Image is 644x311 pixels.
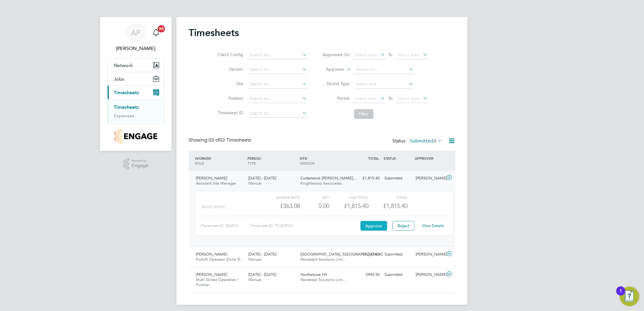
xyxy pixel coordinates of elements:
[158,25,165,32] span: 20
[382,173,414,183] div: Submitted
[189,27,239,39] h2: Timesheets
[248,51,307,59] input: Search for...
[368,194,408,201] div: Total
[114,76,124,82] span: Jobs
[382,249,414,259] div: Submitted
[108,72,164,85] button: Jobs
[351,173,382,183] div: £1,815.40
[196,277,238,287] span: Multi Skilled Operative / Finisher
[355,52,377,58] span: Select date
[107,23,164,52] a: AP[PERSON_NAME]
[195,161,204,166] span: ROLE
[114,90,139,95] span: Timesheets
[317,66,345,72] label: Approver
[247,161,256,166] span: TYPE
[619,291,622,299] div: 1
[329,201,368,211] div: £1,815.40
[300,201,329,211] div: 5.00
[216,66,243,72] label: Vendor
[196,181,236,186] span: Assistant Site Manager
[301,252,383,257] span: [GEOGRAPHIC_DATA], [GEOGRAPHIC_DATA]
[248,252,276,257] span: [DATE] - [DATE]
[382,153,414,164] div: STATUS
[414,153,445,164] div: APPROVER
[261,194,300,201] div: Charge rate
[398,96,420,101] span: Select date
[398,52,420,58] span: Select date
[100,17,172,151] nav: Main navigation
[261,201,300,211] div: £363.08
[300,194,329,201] div: QTY
[414,173,445,183] div: [PERSON_NAME]
[248,109,307,118] input: Search for...
[414,270,445,280] div: [PERSON_NAME]
[196,257,240,262] span: Forklift Operator (Zone 3)
[298,153,351,169] div: SITE
[248,65,307,74] input: Search for...
[248,272,276,277] span: [DATE] - [DATE]
[248,257,261,262] span: Manual
[209,137,220,143] span: 03 of
[216,81,243,86] label: Site
[114,129,157,144] img: countryside-properties-logo-retina.png
[410,138,442,144] label: Submitted
[387,51,394,59] span: To
[216,52,243,57] label: Client Config
[323,52,350,57] label: Approved On
[114,104,139,110] a: Timesheets
[301,272,327,277] span: Northstowe H5
[246,153,298,169] div: PERIOD
[196,272,227,277] span: [PERSON_NAME]
[361,221,387,231] button: Approve
[150,23,162,42] a: 20
[323,95,350,101] label: Period
[301,277,347,282] span: Randstad Solutions Limi…
[355,96,377,101] span: Select date
[368,156,379,161] span: TOTAL
[620,287,639,306] button: Open Resource Center, 1 new notification
[132,158,149,163] span: Powered by
[329,194,368,201] div: Sub Total
[210,156,212,161] span: /
[301,181,346,186] span: Knightwood Associates…
[307,156,308,161] span: /
[248,277,261,282] span: Manual
[107,45,164,52] span: Andy Pearce
[196,176,227,181] span: [PERSON_NAME]
[248,95,307,103] input: Search for...
[354,109,374,119] button: Filter
[393,221,414,231] button: Reject
[108,99,164,124] div: Timesheets
[216,110,243,115] label: Timesheet ID
[132,163,149,168] span: Engage
[123,158,149,170] a: Powered byEngage
[248,80,307,89] input: Search for...
[382,270,414,280] div: Submitted
[392,137,443,145] div: Status
[114,62,133,68] span: Network
[433,138,436,144] span: 3
[301,176,358,181] span: Cotterstock [PERSON_NAME],…
[414,249,445,259] div: [PERSON_NAME]
[202,205,225,209] span: Basic (£/day)
[384,202,408,209] span: £1,815.40
[250,221,359,231] div: Timesheet ID: TS1829531
[108,59,164,72] button: Network
[107,129,164,144] a: Go to home page
[300,161,315,166] span: VENDOR
[248,181,261,186] span: Manual
[114,113,134,119] a: Expenses
[196,252,227,257] span: [PERSON_NAME]
[189,137,252,143] div: Showing
[351,249,382,259] div: £1,047.60
[387,94,394,102] span: To
[351,270,382,280] div: £904.50
[201,221,250,231] div: Placement ID: 304574
[209,137,251,143] span: 03 Timesheets
[354,65,414,74] input: Search for...
[323,81,350,86] label: Period Type
[248,176,276,181] span: [DATE] - [DATE]
[354,80,414,89] input: Select one
[260,156,262,161] span: /
[301,257,347,262] span: Randstad Solutions Limi…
